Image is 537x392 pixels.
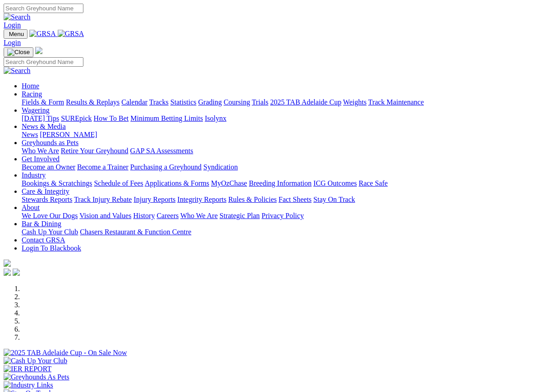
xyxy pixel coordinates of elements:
[220,212,260,219] a: Strategic Plan
[203,163,238,171] a: Syndication
[4,4,83,13] input: Search
[4,260,11,267] img: logo-grsa-white.png
[22,244,81,252] a: Login To Blackbook
[22,82,39,90] a: Home
[58,30,84,38] img: GRSA
[61,147,129,155] a: Retire Your Greyhound
[22,98,64,106] a: Fields & Form
[74,196,132,203] a: Track Injury Rebate
[22,212,78,219] a: We Love Our Dogs
[130,147,193,155] a: GAP SA Assessments
[22,114,533,123] div: Wagering
[22,90,42,98] a: Racing
[313,196,355,203] a: Stay On Track
[77,163,129,171] a: Become a Trainer
[4,29,28,39] button: Toggle navigation
[66,98,119,106] a: Results & Replays
[145,179,209,187] a: Applications & Forms
[22,147,533,155] div: Greyhounds as Pets
[22,171,46,179] a: Industry
[228,196,277,203] a: Rules & Policies
[270,98,341,106] a: 2025 TAB Adelaide Cup
[224,98,250,106] a: Coursing
[4,47,33,57] button: Toggle navigation
[22,163,75,171] a: Become an Owner
[7,49,30,56] img: Close
[4,381,53,389] img: Industry Links
[94,179,143,187] a: Schedule of Fees
[61,114,92,122] a: SUREpick
[279,196,312,203] a: Fact Sheets
[40,131,97,138] a: [PERSON_NAME]
[22,187,69,195] a: Care & Integrity
[22,131,38,138] a: News
[149,98,169,106] a: Tracks
[130,163,202,171] a: Purchasing a Greyhound
[205,114,226,122] a: Isolynx
[130,114,203,122] a: Minimum Betting Limits
[22,98,533,106] div: Racing
[22,236,65,244] a: Contact GRSA
[368,98,424,106] a: Track Maintenance
[13,269,20,276] img: twitter.svg
[133,212,155,219] a: History
[22,179,92,187] a: Bookings & Scratchings
[177,196,226,203] a: Integrity Reports
[133,196,175,203] a: Injury Reports
[22,179,533,187] div: Industry
[29,30,56,38] img: GRSA
[79,212,131,219] a: Vision and Values
[198,98,222,106] a: Grading
[22,147,59,155] a: Who We Are
[22,114,59,122] a: [DATE] Tips
[4,357,67,365] img: Cash Up Your Club
[4,365,51,373] img: IER REPORT
[22,106,50,114] a: Wagering
[156,212,179,219] a: Careers
[22,220,61,228] a: Bar & Dining
[22,196,533,204] div: Care & Integrity
[4,269,11,276] img: facebook.svg
[22,204,40,211] a: About
[180,212,218,219] a: Who We Are
[211,179,247,187] a: MyOzChase
[35,47,42,54] img: logo-grsa-white.png
[4,13,31,21] img: Search
[22,196,72,203] a: Stewards Reports
[343,98,367,106] a: Weights
[4,21,21,29] a: Login
[22,139,78,146] a: Greyhounds as Pets
[22,123,66,130] a: News & Media
[4,39,21,46] a: Login
[170,98,197,106] a: Statistics
[4,67,31,75] img: Search
[22,228,533,236] div: Bar & Dining
[262,212,304,219] a: Privacy Policy
[80,228,191,236] a: Chasers Restaurant & Function Centre
[4,57,83,67] input: Search
[313,179,357,187] a: ICG Outcomes
[22,131,533,139] div: News & Media
[22,155,60,163] a: Get Involved
[22,212,533,220] div: About
[9,31,24,37] span: Menu
[4,373,69,381] img: Greyhounds As Pets
[121,98,147,106] a: Calendar
[252,98,268,106] a: Trials
[22,163,533,171] div: Get Involved
[94,114,129,122] a: How To Bet
[22,228,78,236] a: Cash Up Your Club
[358,179,387,187] a: Race Safe
[249,179,312,187] a: Breeding Information
[4,349,127,357] img: 2025 TAB Adelaide Cup - On Sale Now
